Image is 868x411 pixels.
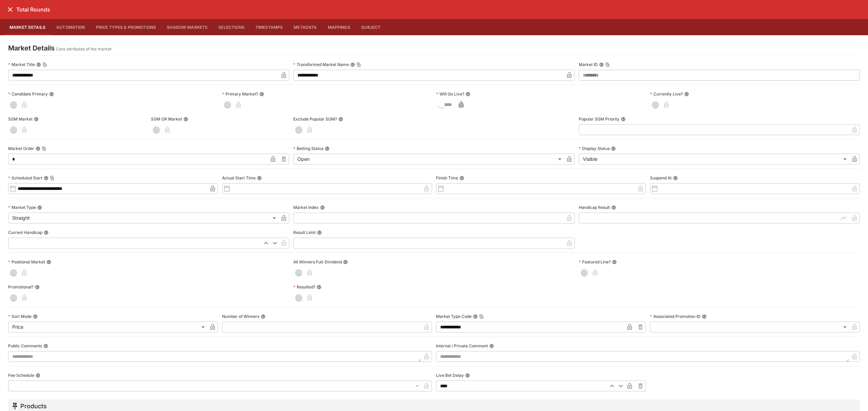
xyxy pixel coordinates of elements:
[325,146,330,151] button: Betting Status
[479,314,484,319] button: Copy To Clipboard
[20,402,47,410] h5: Products
[44,230,48,235] button: Current Handicap
[91,19,162,35] button: Price Types & Promotions
[36,373,40,378] button: Fee Schedule
[257,176,262,180] button: Actual Start Time
[8,204,36,210] p: Market Type
[259,92,264,96] button: Primary Market?
[579,259,611,265] p: Featured Line?
[151,116,182,122] p: SGM OR Market
[612,260,617,264] button: Featured Line?
[611,146,616,151] button: Display Status
[317,230,322,235] button: Result Limit
[459,176,464,180] button: Finish Time
[317,285,321,289] button: Resulted?
[261,314,265,319] button: Number of Winners
[8,44,55,52] h4: Market Details
[673,176,678,180] button: Suspend At
[320,205,325,210] button: Market Index
[356,19,386,35] button: Subject
[8,322,207,332] div: Price
[436,372,464,378] p: Live Bet Delay
[8,343,42,349] p: Public Comments
[8,213,278,223] div: Straight
[4,3,16,16] button: close
[579,154,849,165] div: Visible
[222,313,259,319] p: Number of Winners
[56,46,112,52] p: Core attributes of the market
[43,344,48,348] button: Public Comments
[8,372,34,378] p: Fee Schedule
[250,19,289,35] button: Timestamps
[611,205,616,210] button: Handicap Result
[621,117,626,122] button: Popular SGM Priority
[436,91,464,97] p: Will Go Live?
[579,146,610,151] p: Display Status
[35,285,40,289] button: Promotional?
[222,91,258,97] p: Primary Market?
[8,62,35,67] p: Market Title
[222,175,256,181] p: Actual Start Time
[650,313,701,319] p: Associated Promotion ID
[8,175,42,181] p: Scheduled Start
[8,146,34,151] p: Market Order
[36,62,41,67] button: Market TitleCopy To Clipboard
[50,176,55,180] button: Copy To Clipboard
[293,146,323,151] p: Betting Status
[8,91,48,97] p: Candidate Primary
[293,284,315,290] p: Resulted?
[343,260,348,264] button: All Winners Full-Dividend
[684,92,689,96] button: Currently Live?
[34,117,39,122] button: SGM Market
[16,6,50,13] h6: Total Rounds
[702,314,707,319] button: Associated Promotion ID
[33,314,38,319] button: Sort Mode
[338,117,343,122] button: Exclude Popular SGM?
[466,92,470,96] button: Will Go Live?
[650,91,683,97] p: Currently Live?
[42,62,47,67] button: Copy To Clipboard
[579,62,598,67] p: Market ID
[8,230,42,235] p: Current Handicap
[605,62,610,67] button: Copy To Clipboard
[436,343,488,349] p: Internal / Private Comment
[322,19,356,35] button: Mappings
[42,146,46,151] button: Copy To Clipboard
[599,62,604,67] button: Market IDCopy To Clipboard
[293,204,319,210] p: Market Index
[436,175,458,181] p: Finish Time
[44,176,48,180] button: Scheduled StartCopy To Clipboard
[579,204,610,210] p: Handicap Result
[8,259,45,265] p: Positional Market
[51,19,91,35] button: Automation
[36,146,40,151] button: Market OrderCopy To Clipboard
[46,260,51,264] button: Positional Market
[579,116,619,122] p: Popular SGM Priority
[293,230,316,235] p: Result Limit
[8,313,32,319] p: Sort Mode
[489,344,494,348] button: Internal / Private Comment
[8,284,34,290] p: Promotional?
[161,19,213,35] button: Shadow Markets
[293,62,349,67] p: Transformed Market Name
[436,313,472,319] p: Market Type Code
[293,154,564,165] div: Open
[350,62,355,67] button: Transformed Market NameCopy To Clipboard
[293,116,337,122] p: Exclude Popular SGM?
[293,259,342,265] p: All Winners Full-Dividend
[37,205,42,210] button: Market Type
[465,373,470,378] button: Live Bet Delay
[288,19,322,35] button: Metadata
[650,175,672,181] p: Suspend At
[473,314,478,319] button: Market Type CodeCopy To Clipboard
[49,92,54,96] button: Candidate Primary
[213,19,250,35] button: Selections
[356,62,361,67] button: Copy To Clipboard
[4,19,51,35] button: Market Details
[183,117,188,122] button: SGM OR Market
[8,116,33,122] p: SGM Market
